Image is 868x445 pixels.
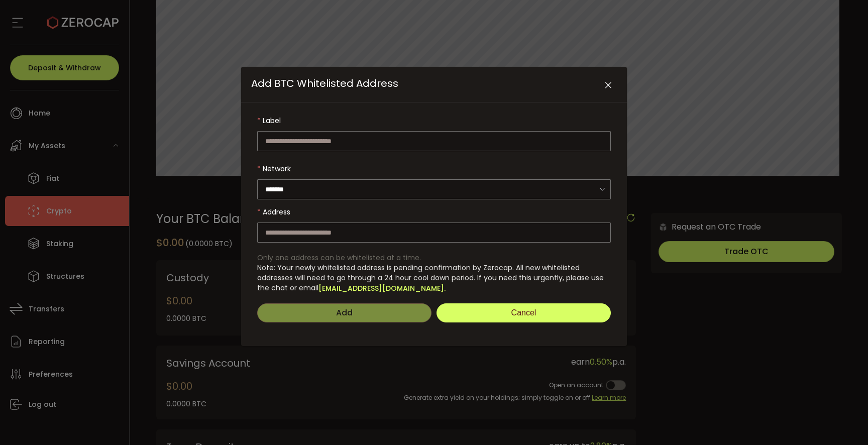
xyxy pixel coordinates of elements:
[511,308,536,317] span: Cancel
[257,253,421,263] span: Only one address can be whitelisted at a time.
[241,67,627,346] div: Add BTC Whitelisted Address
[599,77,617,94] button: Close
[336,307,353,318] span: Add
[257,110,611,131] label: Label
[437,303,611,322] button: Cancel
[318,283,446,293] a: [EMAIL_ADDRESS][DOMAIN_NAME].
[257,202,611,222] label: Address
[257,159,611,179] label: Network
[251,76,398,90] span: Add BTC Whitelisted Address
[257,263,604,293] span: Note: Your newly whitelisted address is pending confirmation by Zerocap. All new whitelisted addr...
[818,397,868,445] iframe: Chat Widget
[257,303,431,322] button: Add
